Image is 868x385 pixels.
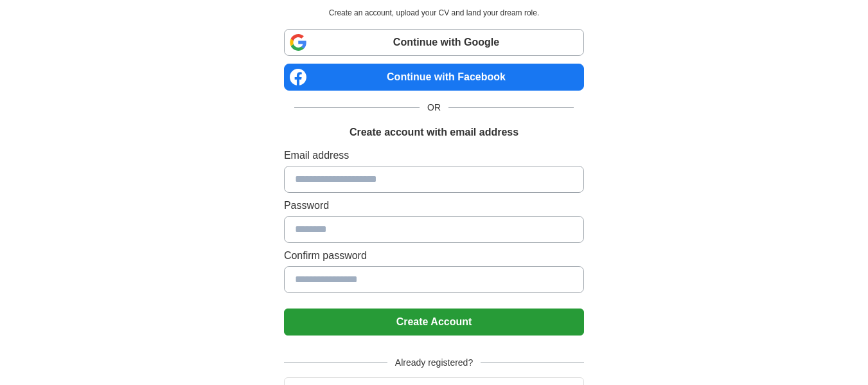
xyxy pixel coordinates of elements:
p: Create an account, upload your CV and land your dream role. [287,7,581,19]
label: Password [284,198,584,213]
a: Continue with Facebook [284,64,584,91]
a: Continue with Google [284,29,584,56]
span: OR [420,101,448,114]
label: Email address [284,148,584,163]
button: Create Account [284,309,584,336]
span: Already registered? [387,356,481,370]
h1: Create account with email address [350,125,518,140]
label: Confirm password [284,248,584,264]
